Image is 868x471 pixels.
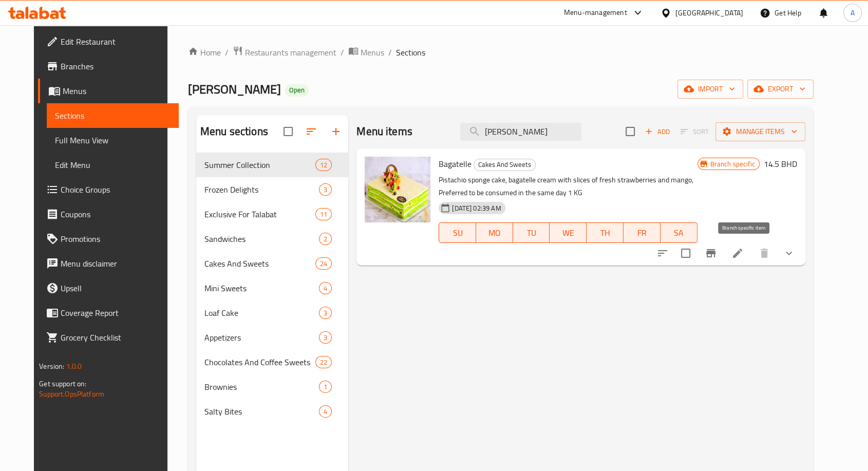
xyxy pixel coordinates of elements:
[233,46,336,59] a: Restaurants management
[715,122,805,141] button: Manage items
[204,208,315,220] div: Exclusive For Talabat
[474,159,535,171] span: Cakes And Sweets
[675,242,696,264] span: Select to update
[764,157,797,171] h6: 14.5 BHD
[61,307,171,319] span: Coverage Report
[319,234,331,244] span: 2
[439,156,471,172] span: Bagatelle
[316,160,331,170] span: 12
[474,159,536,171] div: Cakes And Sweets
[319,381,332,393] div: items
[277,121,299,142] span: Select all sections
[61,233,171,245] span: Promotions
[513,222,550,243] button: TU
[63,85,171,97] span: Menus
[47,153,179,177] a: Edit Menu
[204,405,319,418] div: Salty Bites
[61,35,171,48] span: Edit Restaurant
[55,109,171,122] span: Sections
[665,225,693,240] span: SA
[756,83,805,96] span: export
[188,78,281,101] span: [PERSON_NAME]
[388,46,392,59] li: /
[204,159,315,171] span: Summer Collection
[731,247,744,259] a: Edit menu item
[644,126,671,138] span: Add
[315,159,332,171] div: items
[38,300,179,325] a: Coverage Report
[196,148,348,428] nav: Menu sections
[724,125,797,138] span: Manage items
[39,377,86,390] span: Get support on:
[55,159,171,171] span: Edit Menu
[196,374,348,399] div: Brownies1
[341,46,344,59] li: /
[245,46,336,59] span: Restaurants management
[196,177,348,202] div: Frozen Delights3
[38,276,179,300] a: Upsell
[315,208,332,220] div: items
[641,124,674,140] button: Add
[285,84,309,97] div: Open
[650,241,675,266] button: sort-choices
[204,356,315,368] span: Chocolates And Coffee Sweets
[316,357,331,367] span: 22
[439,222,476,243] button: SU
[204,183,319,196] div: Frozen Delights
[319,308,331,318] span: 3
[196,227,348,251] div: Sandwiches2
[619,121,641,142] span: Select section
[204,331,319,344] span: Appetizers
[348,46,384,59] a: Menus
[39,387,104,401] a: Support.OpsPlatform
[319,185,331,195] span: 3
[47,103,179,128] a: Sections
[196,276,348,300] div: Mini Sweets4
[196,350,348,374] div: Chocolates And Coffee Sweets22
[587,222,624,243] button: TH
[550,222,587,243] button: WE
[47,128,179,153] a: Full Menu View
[38,54,179,79] a: Branches
[747,80,814,99] button: export
[661,222,697,243] button: SA
[517,225,546,240] span: TU
[204,257,315,270] span: Cakes And Sweets
[319,282,332,294] div: items
[439,174,697,199] p: Pistachio sponge cake, bagatelle cream with slices of fresh strawberries and mango, Preferred to ...
[361,46,384,59] span: Menus
[61,257,171,270] span: Menu disclaimer
[196,300,348,325] div: Loaf Cake3
[641,124,674,140] span: Add item
[443,225,472,240] span: SU
[38,29,179,54] a: Edit Restaurant
[61,331,171,344] span: Grocery Checklist
[686,83,735,96] span: import
[851,7,855,18] span: A
[783,247,795,259] svg: Show Choices
[204,282,319,294] span: Mini Sweets
[319,407,331,417] span: 4
[38,177,179,202] a: Choice Groups
[188,46,221,59] a: Home
[66,360,82,373] span: 1.0.0
[285,86,309,95] span: Open
[591,225,619,240] span: TH
[39,360,64,373] span: Version:
[319,307,332,319] div: items
[204,233,319,245] span: Sandwiches
[188,46,814,59] nav: breadcrumb
[38,227,179,251] a: Promotions
[55,134,171,146] span: Full Menu View
[38,325,179,350] a: Grocery Checklist
[61,60,171,72] span: Branches
[204,307,319,319] div: Loaf Cake
[196,399,348,424] div: Salty Bites4
[316,210,331,219] span: 11
[225,46,229,59] li: /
